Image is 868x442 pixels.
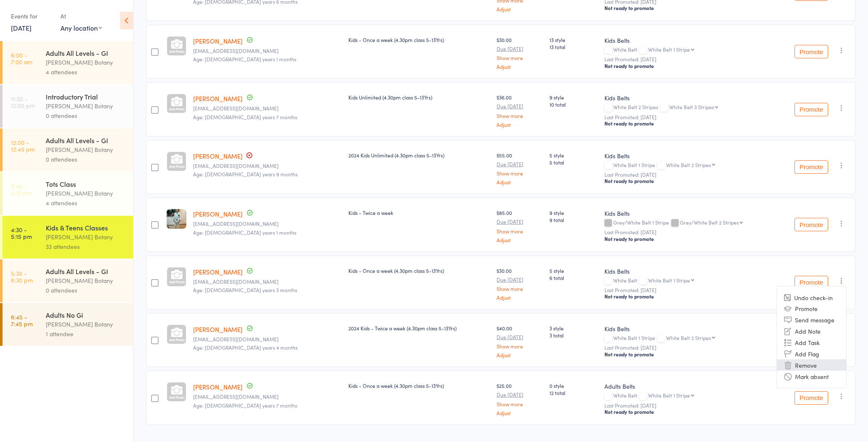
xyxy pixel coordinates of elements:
[604,351,777,358] div: Not ready to promote
[193,267,243,276] a: [PERSON_NAME]
[193,382,243,391] a: [PERSON_NAME]
[497,343,542,349] a: Show more
[497,295,542,300] a: Adjust
[497,64,542,69] a: Adjust
[604,408,777,415] div: Not ready to promote
[497,352,542,358] a: Adjust
[604,178,777,184] div: Not ready to promote
[193,394,342,400] small: Haywin18@hotmail.com
[497,36,542,69] div: $30.00
[604,220,777,227] div: Grey/White Belt 1 Stripe
[549,36,598,43] span: 13 style
[497,103,542,109] small: Due [DATE]
[3,216,133,259] a: 4:30 -5:15 pmKids & Teens Classes[PERSON_NAME] Botany33 attendees
[46,285,126,295] div: 0 attendees
[795,103,828,116] button: Promote
[795,276,828,289] button: Promote
[604,94,777,102] div: Kids Belts
[497,179,542,185] a: Adjust
[3,128,133,171] a: 12:00 -12:45 pmAdults All Levels - GI[PERSON_NAME] Botany0 attendees
[193,163,342,169] small: Chad_2036@hotmail.com
[46,179,126,188] div: Tots Class
[193,402,297,409] span: Age: [DEMOGRAPHIC_DATA] years 7 months
[549,159,598,166] span: 5 total
[549,267,598,274] span: 5 style
[549,216,598,223] span: 9 total
[497,382,542,415] div: $25.00
[549,389,598,396] span: 12 total
[46,92,126,101] div: Introductory Trial
[604,5,777,11] div: Not ready to promote
[3,85,133,128] a: 11:30 -12:00 pmIntroductory Trial[PERSON_NAME] Botany0 attendees
[497,122,542,127] a: Adjust
[46,188,126,198] div: [PERSON_NAME] Botany
[777,348,846,359] li: Add Flag
[497,209,542,242] div: $85.00
[795,218,828,231] button: Promote
[46,276,126,285] div: [PERSON_NAME] Botany
[497,152,542,185] div: $55.00
[777,292,846,303] li: Undo check-in
[604,104,777,111] div: White Belt 2 Stripes
[604,235,777,242] div: Not ready to promote
[497,334,542,340] small: Due [DATE]
[604,120,777,127] div: Not ready to promote
[348,382,490,389] div: Kids - Once a week (4.30pm class 5-13Yrs)
[193,229,296,236] span: Age: [DEMOGRAPHIC_DATA] years 1 months
[11,52,32,65] time: 6:00 - 7:00 am
[604,209,777,217] div: Kids Belts
[795,391,828,405] button: Promote
[193,152,243,160] a: [PERSON_NAME]
[497,55,542,60] a: Show more
[604,403,777,408] small: Last Promoted: [DATE]
[648,47,690,52] div: White Belt 1 Stripe
[46,67,126,77] div: 4 attendees
[666,335,711,340] div: White Belt 2 Stripes
[3,172,133,215] a: 3:45 -4:15 pmTots Class[PERSON_NAME] Botany4 attendees
[795,160,828,174] button: Promote
[46,223,126,232] div: Kids & Teens Classes
[46,154,126,164] div: 0 attendees
[648,277,690,283] div: White Belt 1 Stripe
[46,198,126,208] div: 4 attendees
[348,209,490,216] div: Kids - Twice a week
[497,228,542,234] a: Show more
[11,183,32,196] time: 3:45 - 4:15 pm
[348,267,490,274] div: Kids - Once a week (4.30pm class 5-13Yrs)
[46,242,126,251] div: 33 attendees
[3,259,133,302] a: 5:30 -6:30 pmAdults All Levels - GI[PERSON_NAME] Botany0 attendees
[777,337,846,348] li: Add Task
[604,267,777,275] div: Kids Belts
[549,382,598,389] span: 0 style
[11,23,31,32] a: [DATE]
[46,329,126,339] div: 1 attendee
[669,104,714,110] div: White Belt 3 Stripes
[497,170,542,176] a: Show more
[604,152,777,160] div: Kids Belts
[193,209,243,218] a: [PERSON_NAME]
[549,101,598,108] span: 10 total
[604,172,777,178] small: Last Promoted: [DATE]
[549,152,598,159] span: 5 style
[11,270,33,283] time: 5:30 - 6:30 pm
[46,267,126,276] div: Adults All Levels - GI
[193,344,298,351] span: Age: [DEMOGRAPHIC_DATA] years 4 months
[549,94,598,101] span: 9 style
[11,226,32,240] time: 4:30 - 5:15 pm
[46,319,126,329] div: [PERSON_NAME] Botany
[11,139,35,152] time: 12:00 - 12:45 pm
[46,58,126,67] div: [PERSON_NAME] Botany
[193,113,297,120] span: Age: [DEMOGRAPHIC_DATA] years 7 months
[193,221,342,227] small: bgsly@hotmail.com
[604,345,777,350] small: Last Promoted: [DATE]
[497,392,542,398] small: Due [DATE]
[604,324,777,333] div: Kids Belts
[46,136,126,145] div: Adults All Levels - GI
[549,324,598,332] span: 3 style
[3,41,133,84] a: 6:00 -7:00 amAdults All Levels - GI[PERSON_NAME] Botany4 attendees
[497,6,542,12] a: Adjust
[604,162,777,169] div: White Belt 1 Stripe
[60,23,102,32] div: Any location
[604,114,777,120] small: Last Promoted: [DATE]
[497,277,542,282] small: Due [DATE]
